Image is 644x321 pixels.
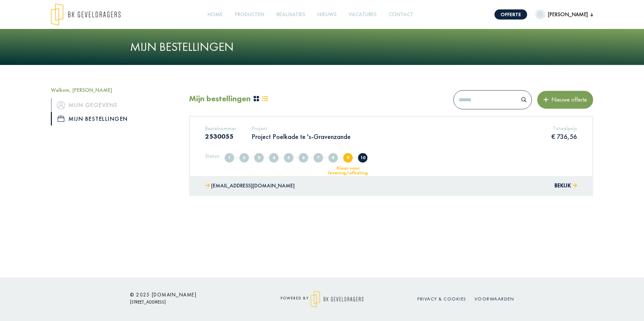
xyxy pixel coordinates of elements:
[545,10,590,19] span: [PERSON_NAME]
[314,153,323,163] span: In productie
[130,298,251,306] p: [STREET_ADDRESS]
[417,296,466,302] a: Privacy & cookies
[254,153,264,163] span: Offerte verzonden
[205,132,236,140] h3: 2530055
[315,7,339,22] a: Nieuws
[535,9,545,20] img: dummypic.png
[205,153,220,159] h5: Status:
[51,87,179,93] h5: Welkom, [PERSON_NAME]
[205,125,236,132] h5: Bestelnummer
[269,153,279,163] span: Offerte in overleg
[51,3,121,26] img: logo
[549,96,587,103] span: Nieuwe offerte
[130,292,251,298] h6: © 2025 [DOMAIN_NAME]
[311,291,363,308] img: logo
[130,40,514,54] h1: Mijn bestellingen
[205,7,225,22] a: Home
[386,7,416,22] a: Contact
[57,101,65,109] img: icon
[521,97,526,102] img: search.svg
[274,7,308,22] a: Realisaties
[284,153,293,163] span: Offerte afgekeurd
[239,153,249,163] span: Volledig
[189,94,251,104] h2: Mijn bestellingen
[343,153,353,163] span: Klaar voor levering/afhaling
[252,132,351,141] p: Project Poelkade te 's-Gravenzande
[205,181,295,191] a: [EMAIL_ADDRESS][DOMAIN_NAME]
[537,91,593,108] button: Nieuwe offerte
[535,9,593,20] button: [PERSON_NAME]
[358,153,367,163] span: Geleverd/afgehaald
[494,9,527,20] a: Offerte
[551,132,577,141] p: € 736,56
[346,7,379,22] a: Vacatures
[232,7,267,22] a: Producten
[252,125,351,132] h5: Project
[475,296,514,302] a: Voorwaarden
[51,112,179,126] a: iconMijn bestellingen
[51,98,179,112] a: iconMijn gegevens
[551,125,577,132] h5: Totaalprijs
[261,291,383,308] div: powered by
[320,166,376,175] div: Klaar voor levering/afhaling
[554,181,577,191] button: Bekijk
[299,153,308,163] span: Offerte goedgekeurd
[58,116,64,122] img: icon
[225,153,234,163] span: Aangemaakt
[328,153,338,163] span: In nabehandeling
